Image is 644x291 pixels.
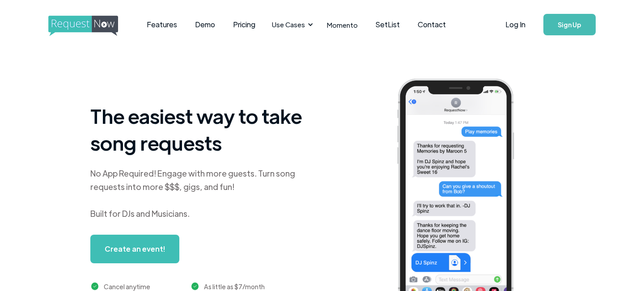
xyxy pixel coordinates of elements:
a: Contact [409,11,455,38]
div: Use Cases [267,11,316,38]
a: Pricing [224,11,264,38]
a: Create an event! [90,235,179,263]
div: Use Cases [272,20,305,30]
div: No App Required! Engage with more guests. Turn song requests into more $$$, gigs, and fun! Built ... [90,167,314,220]
img: green checkmark [91,283,99,290]
a: Features [138,11,186,38]
h1: The easiest way to take song requests [90,102,314,156]
a: Log In [496,9,534,40]
img: green checkmark [191,283,199,290]
a: home [48,16,115,34]
img: requestnow logo [48,16,135,36]
a: Demo [186,11,224,38]
a: SetList [367,11,409,38]
a: Momento [318,12,367,38]
a: Sign Up [543,14,596,35]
